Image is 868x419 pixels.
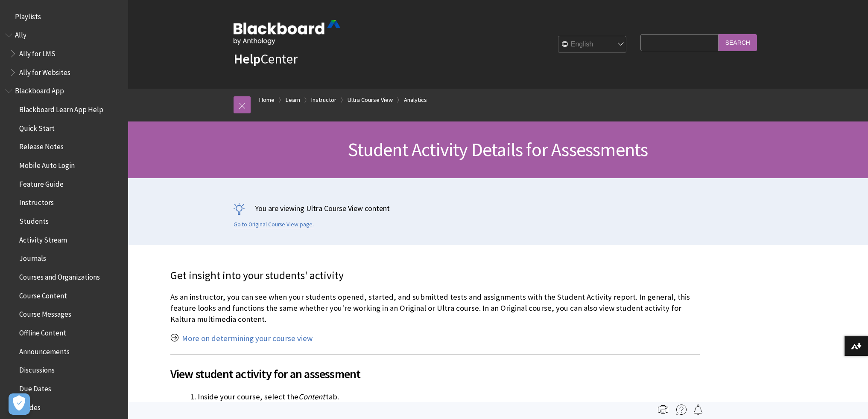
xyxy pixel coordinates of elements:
a: Learn [286,95,300,105]
span: Activity Stream [19,233,67,244]
li: Inside your course, select the tab. [198,391,700,403]
a: Home [259,95,275,105]
button: Open Preferences [9,393,30,415]
span: Ally for LMS [19,46,56,58]
a: Ultra Course View [348,95,393,105]
span: View student activity for an assessment [170,365,700,383]
span: Announcements [19,344,70,356]
p: As an instructor, you can see when your students opened, started, and submitted tests and assignm... [170,292,700,325]
input: Search [719,34,757,51]
span: Blackboard Learn App Help [19,102,103,114]
span: Feature Guide [19,177,64,188]
a: Go to Original Course View page. [234,221,314,228]
span: Grades [19,400,41,412]
a: Analytics [404,95,427,105]
span: Course Content [19,289,67,300]
span: Playlists [15,9,41,21]
strong: Help [234,50,260,67]
span: Discussions [19,363,55,374]
p: You are viewing Ultra Course View content [234,203,763,214]
select: Site Language Selector [558,36,627,53]
nav: Book outline for Playlists [5,9,123,24]
p: Get insight into your students' activity [170,268,700,283]
img: Blackboard by Anthology [234,20,340,45]
img: More help [676,405,687,415]
img: Follow this page [693,405,703,415]
span: Student Activity Details for Assessments [348,138,648,161]
span: Due Dates [19,381,51,393]
a: HelpCenter [234,50,298,67]
span: Courses and Organizations [19,270,100,281]
nav: Book outline for Anthology Ally Help [5,28,123,80]
span: Ally [15,28,26,40]
span: Content [298,392,325,402]
span: Mobile Auto Login [19,158,75,170]
span: Ally for Websites [19,65,70,77]
span: Release Notes [19,140,64,151]
img: Print [658,405,668,415]
a: More on determining your course view [182,333,313,344]
span: Blackboard App [15,84,64,95]
span: Offline Content [19,326,66,337]
a: Instructor [311,95,336,105]
span: Journals [19,251,46,263]
span: Students [19,214,49,225]
span: Instructors [19,196,54,207]
span: Quick Start [19,121,55,133]
span: Course Messages [19,307,71,319]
